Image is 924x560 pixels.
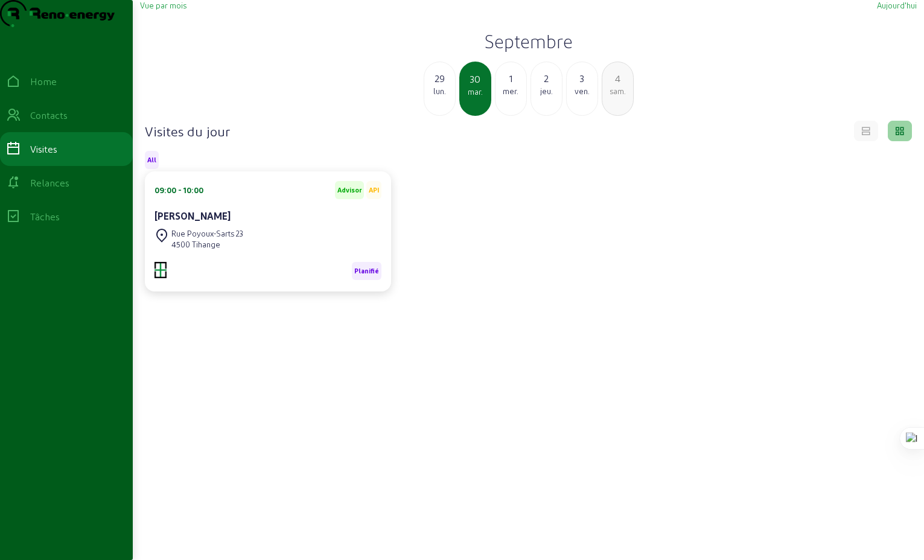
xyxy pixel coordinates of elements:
div: mar. [460,86,490,97]
div: 29 [424,71,455,86]
div: 4500 Tihange [171,239,243,250]
div: 4 [602,71,633,86]
div: Relances [30,176,69,190]
div: Home [30,74,57,89]
span: Vue par mois [140,1,186,10]
div: mer. [495,86,526,97]
div: 3 [567,71,597,86]
span: API [369,186,379,194]
div: jeu. [531,86,562,97]
div: 30 [460,72,490,86]
h2: Septembre [140,30,917,52]
h4: Visites du jour [145,122,230,139]
div: Visites [30,142,57,156]
span: Aujourd'hui [877,1,917,10]
div: 09:00 - 10:00 [155,185,203,196]
div: sam. [602,86,633,97]
span: Advisor [337,186,362,194]
div: Tâches [30,209,60,224]
div: Contacts [30,108,68,122]
span: Planifié [354,267,379,275]
div: 1 [495,71,526,86]
span: All [147,156,156,164]
cam-card-title: [PERSON_NAME] [155,210,231,221]
div: lun. [424,86,455,97]
div: 2 [531,71,562,86]
div: Rue Poyoux-Sarts 23 [171,228,243,239]
div: ven. [567,86,597,97]
img: MXT [155,262,167,278]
